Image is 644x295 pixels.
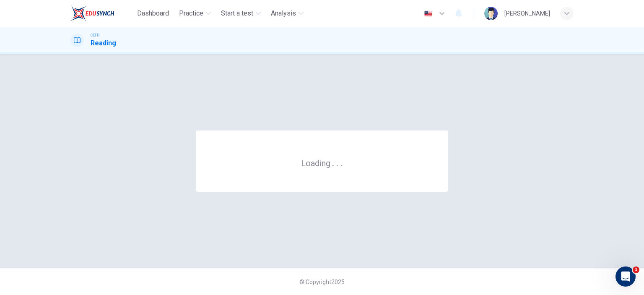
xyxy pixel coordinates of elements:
h1: Reading [91,38,116,48]
span: Start a test [221,8,253,18]
a: EduSynch logo [70,5,134,22]
span: 1 [633,266,639,273]
span: © Copyright 2025 [299,279,345,285]
span: Analysis [271,8,296,18]
h6: Loading [301,157,343,168]
button: Practice [176,6,214,21]
button: Dashboard [134,6,172,21]
img: EduSynch logo [70,5,114,22]
iframe: Intercom live chat [615,266,636,287]
img: Profile picture [484,7,498,20]
img: en [423,10,434,17]
span: Practice [179,8,203,18]
div: [PERSON_NAME] [504,8,550,18]
h6: . [336,155,339,169]
h6: . [332,155,335,169]
span: CEFR [91,32,99,38]
button: Analysis [267,6,307,21]
button: Start a test [218,6,264,21]
span: Dashboard [137,8,169,18]
h6: . [340,155,343,169]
